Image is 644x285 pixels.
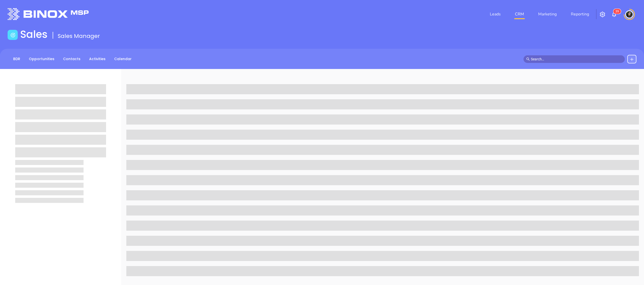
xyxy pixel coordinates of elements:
a: Opportunities [26,55,57,63]
img: logo [8,8,89,20]
h1: Sales [20,28,48,40]
input: Search… [531,56,622,62]
a: BDR [10,55,23,63]
a: Calendar [111,55,135,63]
img: iconSetting [599,11,606,17]
a: Activities [86,55,109,63]
sup: 39 [613,9,621,14]
a: Marketing [536,9,559,19]
a: Contacts [60,55,84,63]
span: search [526,57,530,61]
span: 9 [617,10,619,13]
img: user [625,10,633,18]
a: CRM [513,9,526,19]
a: Leads [488,9,503,19]
span: 3 [615,10,617,13]
a: Reporting [569,9,591,19]
span: Sales Manager [58,32,100,40]
img: iconNotification [611,11,617,17]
